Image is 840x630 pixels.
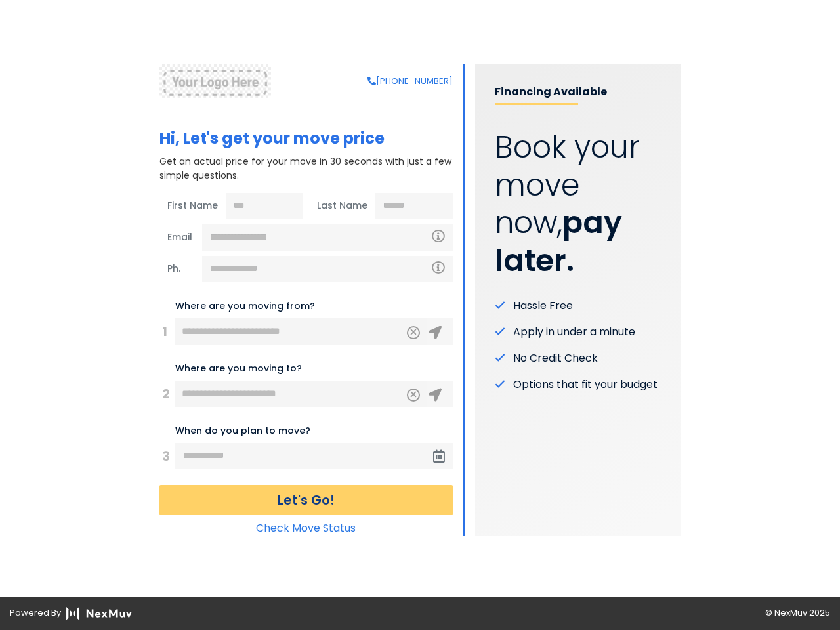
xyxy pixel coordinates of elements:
strong: pay later. [495,201,622,282]
label: Where are you moving to? [175,362,302,375]
img: NexMuv [159,64,271,98]
label: When do you plan to move? [175,424,310,438]
h1: Hi, Let's get your move price [159,129,453,148]
a: Check Move Status [256,520,356,535]
div: © NexMuv 2025 [420,606,840,620]
p: Get an actual price for your move in 30 seconds with just a few simple questions. [159,155,453,182]
input: 456 Elm St, City, ST ZIP [175,381,427,407]
input: 123 Main St, City, ST ZIP [175,318,427,345]
span: Options that fit your budget [513,377,658,392]
p: Book your move now, [495,129,661,280]
button: Let's Go! [159,485,453,515]
span: Last Name [309,193,375,219]
span: Email [159,224,202,251]
span: Ph. [159,256,202,282]
span: Apply in under a minute [513,324,635,340]
button: Clear [407,388,420,402]
p: Financing Available [495,84,661,105]
span: No Credit Check [513,350,598,366]
span: First Name [159,193,226,219]
button: Clear [407,326,420,339]
label: Where are you moving from? [175,299,315,313]
span: Hassle Free [513,298,573,314]
a: [PHONE_NUMBER] [367,75,453,88]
